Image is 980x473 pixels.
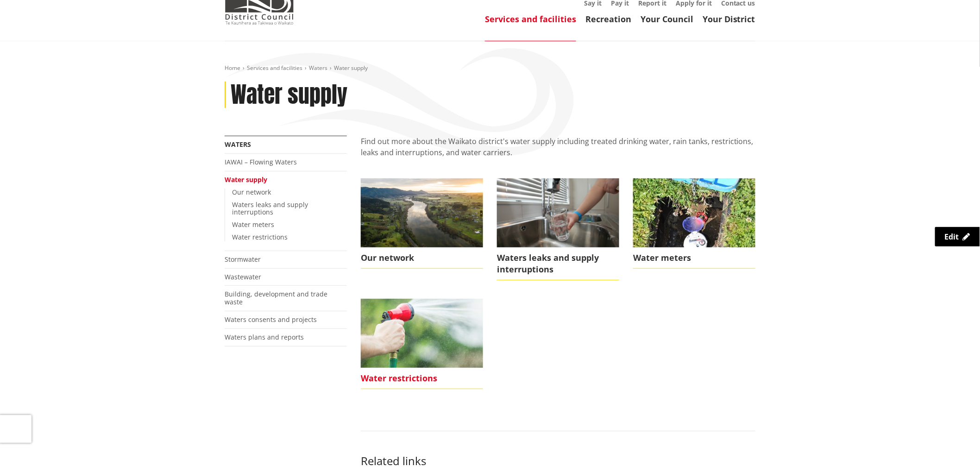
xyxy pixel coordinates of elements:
[225,140,251,149] a: Waters
[361,247,483,269] span: Our network
[935,227,980,246] a: Edit
[633,247,755,269] span: Water meters
[633,178,755,269] a: Water meters
[361,299,483,389] a: Water restrictions
[232,220,274,229] a: Water meters
[641,13,693,25] a: Your Council
[585,13,631,25] a: Recreation
[232,233,288,241] a: Water restrictions
[703,13,755,25] a: Your District
[361,454,755,468] h3: Related links
[361,299,483,367] img: water restriction
[231,82,347,108] h1: Water supply
[225,333,304,341] a: Waters plans and reports
[232,200,308,217] a: Waters leaks and supply interruptions
[361,178,483,269] a: Our network
[225,290,327,306] a: Building, development and trade waste
[361,136,755,169] p: Find out more about the Waikato district's water supply including treated drinking water, rain ta...
[232,188,271,196] a: Our network
[225,64,240,72] a: Home
[497,178,619,247] img: water image
[485,13,576,25] a: Services and facilities
[225,315,317,324] a: Waters consents and projects
[334,64,368,72] span: Water supply
[497,247,619,280] span: Waters leaks and supply interruptions
[225,175,267,184] a: Water supply
[361,178,483,247] img: Waikato Te Awa
[225,272,261,281] a: Wastewater
[247,64,302,72] a: Services and facilities
[945,232,959,242] span: Edit
[361,368,483,389] span: Water restrictions
[309,64,327,72] a: Waters
[225,158,297,166] a: IAWAI – Flowing Waters
[937,434,971,467] iframe: Messenger Launcher
[633,178,755,247] img: water meter
[225,255,261,264] a: Stormwater
[225,64,755,72] nav: breadcrumb
[497,178,619,280] a: Waters leaks and supply interruptions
